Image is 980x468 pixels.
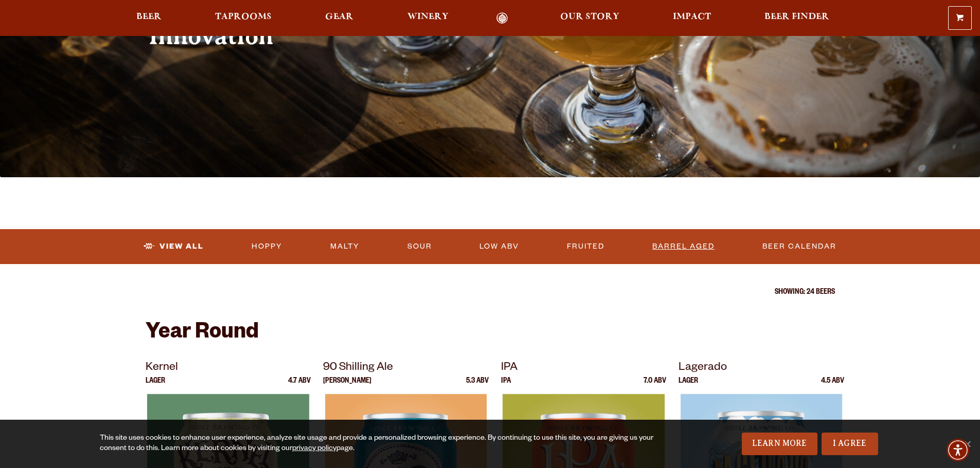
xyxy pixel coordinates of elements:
[215,13,272,21] span: Taprooms
[401,12,455,24] a: Winery
[139,235,208,258] a: View All
[326,235,364,258] a: Malty
[821,378,844,394] p: 4.5 ABV
[323,359,489,378] p: 90 Shilling Ale
[764,13,829,21] span: Beer Finder
[947,439,969,461] div: Accessibility Menu
[403,235,436,258] a: Sour
[475,235,523,258] a: Low ABV
[247,235,287,258] a: Hoppy
[292,445,336,453] a: privacy policy
[679,378,698,394] p: Lager
[146,289,835,297] p: Showing: 24 Beers
[407,13,449,21] span: Winery
[208,12,278,24] a: Taprooms
[644,378,666,394] p: 7.0 ABV
[130,12,168,24] a: Beer
[483,12,522,24] a: Odell Home
[742,433,817,455] a: Learn More
[758,12,836,24] a: Beer Finder
[560,13,619,21] span: Our Story
[288,378,311,394] p: 4.7 ABV
[501,378,511,394] p: IPA
[323,378,371,394] p: [PERSON_NAME]
[100,434,657,454] div: This site uses cookies to enhance user experience, analyze site usage and provide a personalized ...
[146,378,165,394] p: Lager
[146,322,835,346] h2: Year Round
[822,433,878,455] a: I Agree
[325,13,353,21] span: Gear
[679,359,844,378] p: Lagerado
[554,12,626,24] a: Our Story
[501,359,667,378] p: IPA
[466,378,489,394] p: 5.3 ABV
[136,13,162,21] span: Beer
[146,359,311,378] p: Kernel
[666,12,718,24] a: Impact
[673,13,711,21] span: Impact
[563,235,609,258] a: Fruited
[318,12,360,24] a: Gear
[758,235,841,258] a: Beer Calendar
[648,235,719,258] a: Barrel Aged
